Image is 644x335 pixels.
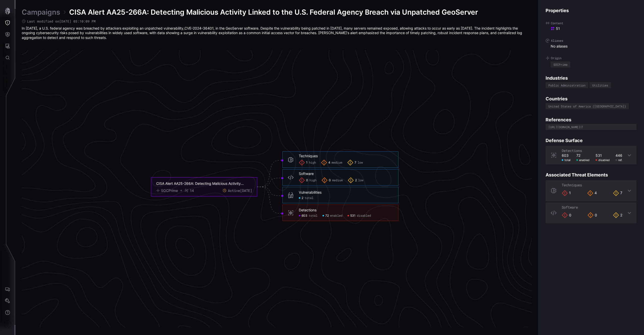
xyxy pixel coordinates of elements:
span: Detections [562,148,582,153]
div: Utilities [592,84,608,87]
div: enabled [576,158,589,162]
span: 2 [355,178,357,182]
span: Active [228,188,252,193]
div: Detections603 total72 enabled531 disabled446 ref. [546,146,636,164]
span: 2 [302,196,303,200]
a: [URL][DOMAIN_NAME] [546,123,636,130]
div: Techniques [299,154,318,158]
div: 603 [562,153,571,158]
span: Techniques [562,183,582,187]
p: In [DATE], a U.S. federal agency was breached by attackers exploiting an unpatched vulnerability,... [22,26,532,40]
div: 1 [562,190,571,196]
div: 7 [613,190,622,196]
span: 72 [325,214,329,218]
div: United States of America ([GEOGRAPHIC_DATA]) [548,105,626,108]
div: total [562,158,571,162]
time: [DATE] [240,188,252,193]
span: total [309,214,317,218]
h4: Properties [546,8,636,13]
h4: Defense Surface [546,138,636,143]
div: 531 [596,153,610,158]
span: enabled [330,214,342,218]
span: 7 [355,161,356,165]
h4: References [546,117,636,123]
div: 14 [190,188,194,193]
div: Vulnerabilities [299,190,321,195]
span: Software [562,205,578,210]
div: SOCPrime [161,188,178,193]
span: 0 [329,178,331,182]
div: ref. [615,158,622,162]
span: 603 [302,214,307,218]
h4: Associated Threat Elements [546,172,636,178]
span: medium [332,161,342,165]
span: Last modified on [27,19,96,24]
span: 1 [306,161,308,165]
span: medium [332,178,343,182]
h4: Countries [546,96,636,102]
div: disabled [596,158,610,162]
h4: Industries [546,75,636,81]
div: 0 [587,212,597,218]
div: SOCPrime [553,63,568,66]
span: disabled [357,214,371,218]
span: high [309,161,316,165]
div: Detections [299,208,316,212]
div: 51 [551,26,636,31]
div: 2 [613,212,622,218]
span: total [305,196,313,200]
time: [DATE] 03:10:09 PM [59,19,96,24]
div: 0 [562,212,571,218]
div: [URL][DOMAIN_NAME] [548,125,580,128]
div: 446 [615,153,622,158]
span: 531 [350,214,356,218]
div: 72 [576,153,589,158]
span: low [358,161,363,165]
div: Software [299,171,314,176]
span: high [309,178,316,182]
span: CISA Alert AA25-266A: Detecting Malicious Activity Linked to the U.S. Federal Agency Breach via U... [69,8,478,17]
div: Public Administration [548,84,585,87]
span: low [358,178,363,182]
span: 4 [328,161,330,165]
label: Origin [546,56,636,60]
span: No aliases [551,44,568,49]
a: CVE-2024-36401 [184,26,213,30]
a: Campaigns [22,8,60,17]
span: 0 [306,178,308,182]
div: CISA Alert AA25-266A: Detecting Malicious Activity Linked to the U.S. Federal Agency Breach via U... [156,181,245,186]
label: Content [546,21,636,25]
div: 4 [587,190,597,196]
label: Aliases [546,39,636,43]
